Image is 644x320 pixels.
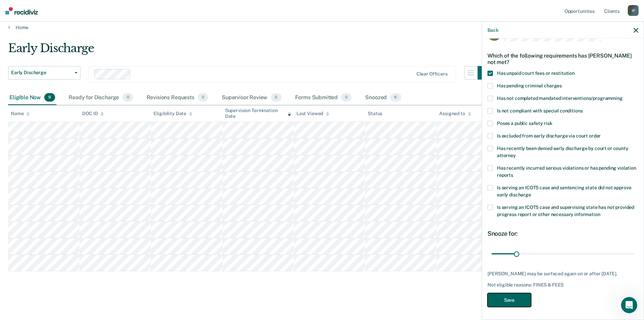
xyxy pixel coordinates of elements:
[153,111,192,116] div: Eligibility Date
[67,90,134,105] div: Ready for Discharge
[220,90,283,105] div: Supervisor Review
[145,90,210,105] div: Revisions Requests
[497,145,628,158] span: Has recently been denied early discharge by court or county attorney
[487,293,531,307] button: Save
[11,111,30,116] div: Name
[8,90,56,105] div: Eligible Now
[621,297,637,313] iframe: Intercom live chat
[364,90,402,105] div: Snoozed
[296,111,329,116] div: Last Viewed
[628,5,639,16] div: J P
[487,47,638,70] div: Which of the following requirements has [PERSON_NAME] not met?
[368,111,382,116] div: Status
[11,70,72,76] span: Early Discharge
[497,204,634,217] span: Is serving an ICOTS case and supervising state has not provided progress report or other necessar...
[122,93,133,102] span: 0
[225,108,291,119] div: Supervision Termination Date
[497,185,631,197] span: Is serving an ICOTS case and sentencing state did not approve early discharge
[8,24,636,30] a: Home
[416,71,448,77] div: Clear officers
[294,90,353,105] div: Forms Submitted
[487,230,638,237] div: Snooze for:
[497,165,636,177] span: Has recently incurred serious violations or has pending violation reports
[497,95,623,101] span: Has not completed mandated interventions/programming
[497,70,575,76] span: Has unpaid court fees or restitution
[497,83,562,88] span: Has pending criminal charges
[497,133,601,138] span: Is excluded from early discharge via court order
[390,93,401,102] span: 6
[497,120,552,126] span: Poses a public safety risk
[497,108,582,113] span: Is not compliant with special conditions
[439,111,471,116] div: Assigned to
[487,282,638,288] div: Not eligible reasons: FINES & FEES
[271,93,281,102] span: 0
[44,93,55,102] span: 9
[198,93,208,102] span: 0
[341,93,352,102] span: 0
[487,27,498,33] button: Back
[82,111,104,116] div: DOC ID
[487,271,638,276] div: [PERSON_NAME] may be surfaced again on or after [DATE].
[5,7,38,15] img: Recidiviz
[8,41,491,61] div: Early Discharge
